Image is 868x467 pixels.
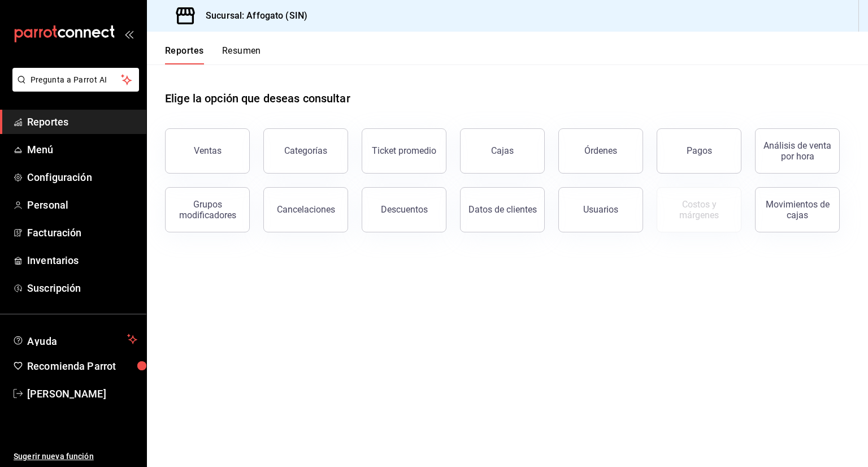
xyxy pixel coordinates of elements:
[12,68,139,92] button: Pregunta a Parrot AI
[165,45,261,64] div: navigation tabs
[197,9,307,23] h3: Sucursal: Affogato (SIN)
[165,45,204,64] button: Reportes
[762,140,832,162] div: Análisis de venta por hora
[14,451,137,462] span: Sugerir nueva función
[263,187,348,232] button: Cancelaciones
[460,128,545,174] button: Cajas
[27,358,137,374] span: Recomienda Parrot
[558,187,643,232] button: Usuarios
[31,74,121,86] span: Pregunta a Parrot AI
[460,187,545,232] button: Datos de clientes
[362,187,446,232] button: Descuentos
[27,253,137,268] span: Inventarios
[27,197,137,213] span: Personal
[165,90,350,107] h1: Elige la opción que deseas consultar
[284,145,327,156] div: Categorías
[27,170,137,185] span: Configuración
[165,187,250,232] button: Grupos modificadores
[381,204,428,215] div: Descuentos
[27,332,123,346] span: Ayuda
[222,45,261,64] button: Resumen
[558,128,643,174] button: Órdenes
[277,204,335,215] div: Cancelaciones
[657,128,741,174] button: Pagos
[27,114,137,129] span: Reportes
[124,29,133,38] button: open_drawer_menu
[687,145,712,156] div: Pagos
[27,280,137,296] span: Suscripción
[27,225,137,240] span: Facturación
[362,128,446,174] button: Ticket promedio
[165,128,250,174] button: Ventas
[755,128,840,174] button: Análisis de venta por hora
[657,187,741,232] button: Contrata inventarios para ver este reporte
[755,187,840,232] button: Movimientos de cajas
[172,199,242,220] div: Grupos modificadores
[468,204,537,215] div: Datos de clientes
[664,199,734,220] div: Costos y márgenes
[8,82,139,94] a: Pregunta a Parrot AI
[27,142,137,157] span: Menú
[27,386,137,401] span: [PERSON_NAME]
[263,128,348,174] button: Categorías
[584,145,617,156] div: Órdenes
[372,145,436,156] div: Ticket promedio
[491,145,514,156] div: Cajas
[762,199,832,220] div: Movimientos de cajas
[583,204,618,215] div: Usuarios
[194,145,222,156] div: Ventas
